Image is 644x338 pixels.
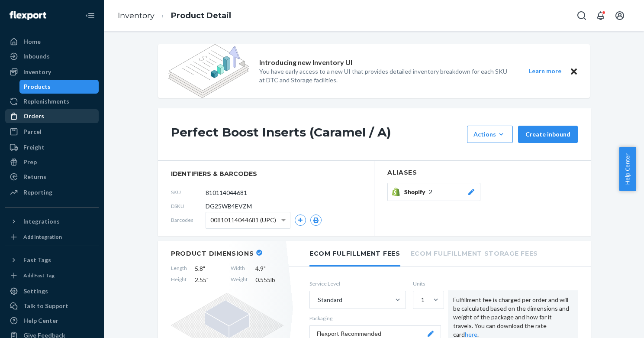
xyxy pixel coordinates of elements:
a: Talk to Support [5,299,99,313]
div: Fast Tags [23,256,51,264]
span: 2 [429,188,432,196]
span: 0.555 lb [255,276,283,284]
button: Integrations [5,214,99,228]
span: DSKU [171,202,206,210]
span: 4.9 [255,264,283,273]
input: Standard [317,296,318,304]
div: Settings [23,287,48,296]
p: You have early access to a new UI that provides detailed inventory breakdown for each SKU at DTC ... [259,67,513,84]
button: Open Search Box [573,7,590,24]
a: Add Fast Tag [5,270,99,281]
span: " [264,265,266,272]
button: Open notifications [592,7,609,24]
div: Add Fast Tag [23,272,55,279]
div: Actions [473,130,506,139]
span: 00810114044681 (UPC) [210,213,276,227]
a: Help Center [5,314,99,328]
a: Reporting [5,185,99,199]
button: Close Navigation [81,7,99,24]
div: Home [23,37,41,46]
span: Width [231,264,248,273]
a: Home [5,35,99,49]
span: SKU [171,188,206,196]
button: Fast Tags [5,253,99,267]
input: 1 [420,296,421,304]
button: Help Center [619,147,636,191]
label: Units [413,280,441,287]
button: Actions [467,126,513,143]
div: 1 [421,296,425,304]
a: Product Detail [171,11,231,20]
button: Learn more [523,66,567,77]
span: 5.8 [195,264,223,273]
div: Returns [23,172,46,181]
img: new-reports-banner-icon.82668bd98b6a51aee86340f2a7b77ae3.png [168,44,249,98]
div: Add Integration [23,233,62,240]
h2: Product Dimensions [171,250,254,257]
div: Inventory [23,68,51,76]
h1: Perfect Boost Inserts (Caramel / A) [171,126,463,143]
span: Length [171,264,187,273]
li: Ecom Fulfillment Storage Fees [411,241,538,265]
a: Products [19,80,99,94]
button: Create inbound [518,126,578,143]
span: Barcodes [171,216,206,224]
li: Ecom Fulfillment Fees [309,241,400,266]
a: Parcel [5,125,99,139]
p: Introducing new Inventory UI [259,58,352,68]
a: Add Integration [5,232,99,242]
div: Orders [23,112,44,120]
span: Weight [231,276,248,284]
span: identifiers & barcodes [171,169,361,178]
p: Packaging [309,315,441,322]
span: " [203,265,205,272]
button: Open account menu [611,7,628,24]
a: Settings [5,284,99,298]
ol: breadcrumbs [111,3,238,29]
div: Prep [23,158,37,166]
h2: Aliases [387,169,578,176]
button: Close [568,66,580,77]
a: Inbounds [5,49,99,63]
label: Service Level [309,280,406,287]
span: 2.55 [195,276,223,284]
a: Inventory [5,65,99,79]
div: Products [24,82,51,91]
a: Freight [5,140,99,154]
div: Talk to Support [23,302,68,310]
span: DG25WB4EVZM [206,202,252,211]
div: Freight [23,143,45,152]
span: Shopify [404,188,429,196]
a: Replenishments [5,94,99,108]
div: Reporting [23,188,52,197]
div: Inbounds [23,52,50,61]
img: Flexport logo [10,11,46,20]
a: Orders [5,109,99,123]
div: Replenishments [23,97,69,106]
div: Integrations [23,217,60,226]
button: Shopify2 [387,183,480,201]
div: Help Center [23,316,58,325]
div: Parcel [23,127,42,136]
div: Standard [318,296,342,304]
a: Prep [5,155,99,169]
span: Height [171,276,187,284]
a: here [465,331,477,338]
a: Inventory [118,11,155,20]
span: " [206,276,209,283]
a: Returns [5,170,99,184]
